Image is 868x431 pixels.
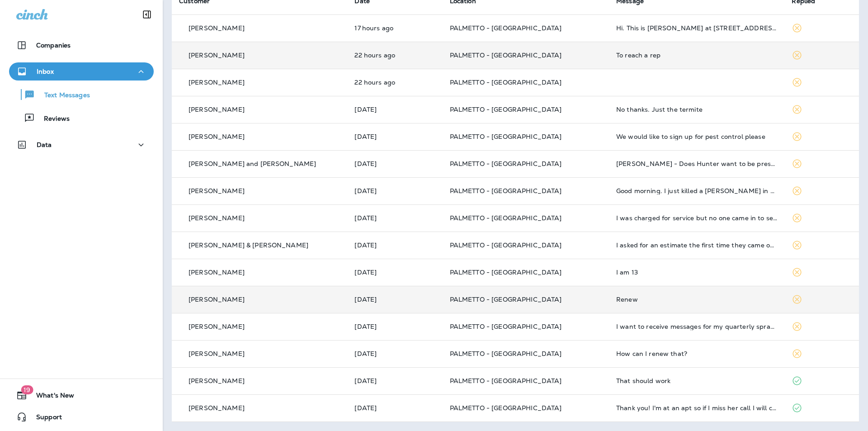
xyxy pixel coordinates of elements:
button: Inbox [9,62,154,81]
span: 19 [21,385,33,394]
span: PALMETTO - [GEOGRAPHIC_DATA] [450,105,562,114]
span: PALMETTO - [GEOGRAPHIC_DATA] [450,377,562,385]
div: That should work [616,377,777,384]
div: Good morning. I just killed a roach in my kitchen. I've seen a couple of dead ones on the ground ... [616,187,777,194]
span: PALMETTO - [GEOGRAPHIC_DATA] [450,295,562,303]
p: [PERSON_NAME] [189,106,245,113]
span: PALMETTO - [GEOGRAPHIC_DATA] [450,268,562,276]
p: [PERSON_NAME] [189,350,245,357]
div: We would like to sign up for pest control please [616,133,777,140]
button: Text Messages [9,85,154,104]
p: [PERSON_NAME] [189,214,245,222]
span: PALMETTO - [GEOGRAPHIC_DATA] [450,241,562,249]
p: Aug 12, 2025 11:01 AM [354,52,435,59]
p: Aug 6, 2025 12:30 PM [354,350,435,357]
p: Reviews [35,115,70,123]
p: Aug 8, 2025 01:16 PM [354,106,435,113]
button: Data [9,136,154,154]
p: Text Messages [35,91,90,100]
p: [PERSON_NAME] [189,269,245,276]
button: 19What's New [9,386,154,404]
p: Aug 8, 2025 10:18 AM [354,323,435,330]
p: [PERSON_NAME] [189,133,245,140]
span: Support [27,413,62,424]
p: Aug 6, 2025 09:39 AM [354,377,435,384]
span: PALMETTO - [GEOGRAPHIC_DATA] [450,350,562,358]
span: PALMETTO - [GEOGRAPHIC_DATA] [450,214,562,222]
p: Inbox [37,68,54,75]
div: I want to receive messages for my quarterly spraying. No others [616,323,777,330]
span: PALMETTO - [GEOGRAPHIC_DATA] [450,78,562,86]
p: Data [37,141,52,148]
p: Companies [36,42,71,49]
p: [PERSON_NAME] [189,79,245,86]
p: [PERSON_NAME] [189,52,245,59]
span: PALMETTO - [GEOGRAPHIC_DATA] [450,404,562,412]
div: To reach a rep [616,52,777,59]
p: [PERSON_NAME] & [PERSON_NAME] [189,242,308,249]
p: [PERSON_NAME] [189,323,245,330]
div: I asked for an estimate the first time they came out to treat but no one ever scheduled it. [616,242,777,249]
p: [PERSON_NAME] [189,296,245,303]
span: PALMETTO - [GEOGRAPHIC_DATA] [450,24,562,32]
div: I am 13 [616,269,777,276]
div: Thank you! I'm at an apt so if I miss her call I will call right back [616,404,777,412]
div: Jason - Does Hunter want to be present when contractor takes out more drywall? Scheduled for week... [616,160,777,167]
p: [PERSON_NAME] [189,404,245,412]
span: PALMETTO - [GEOGRAPHIC_DATA] [450,160,562,168]
span: PALMETTO - [GEOGRAPHIC_DATA] [450,322,562,331]
div: No thanks. Just the termite [616,106,777,113]
div: How can I renew that? [616,350,777,357]
p: Aug 8, 2025 12:28 PM [354,133,435,140]
span: PALMETTO - [GEOGRAPHIC_DATA] [450,51,562,59]
p: Aug 6, 2025 08:48 AM [354,404,435,412]
div: Hi. This is Michael De Rosa at 327 River Trace Loop, Simpsonville, SC. Bugs are being seen in our... [616,24,777,32]
p: Aug 8, 2025 11:09 AM [354,187,435,194]
span: What's New [27,392,74,403]
div: Renew [616,296,777,303]
p: Aug 8, 2025 10:46 AM [354,214,435,222]
p: [PERSON_NAME] [189,187,245,194]
p: [PERSON_NAME] and [PERSON_NAME] [189,160,316,167]
p: [PERSON_NAME] [189,24,245,32]
button: Companies [9,36,154,54]
p: [PERSON_NAME] [189,377,245,384]
div: I was charged for service but no one came in to service the house [616,214,777,222]
p: Aug 12, 2025 03:20 PM [354,24,435,32]
p: Aug 12, 2025 10:46 AM [354,79,435,86]
p: Aug 8, 2025 10:21 AM [354,296,435,303]
button: Support [9,408,154,426]
span: PALMETTO - [GEOGRAPHIC_DATA] [450,187,562,195]
p: Aug 8, 2025 12:21 PM [354,160,435,167]
p: Aug 8, 2025 10:39 AM [354,242,435,249]
button: Collapse Sidebar [134,5,160,24]
span: PALMETTO - [GEOGRAPHIC_DATA] [450,133,562,141]
button: Reviews [9,109,154,128]
p: Aug 8, 2025 10:29 AM [354,269,435,276]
